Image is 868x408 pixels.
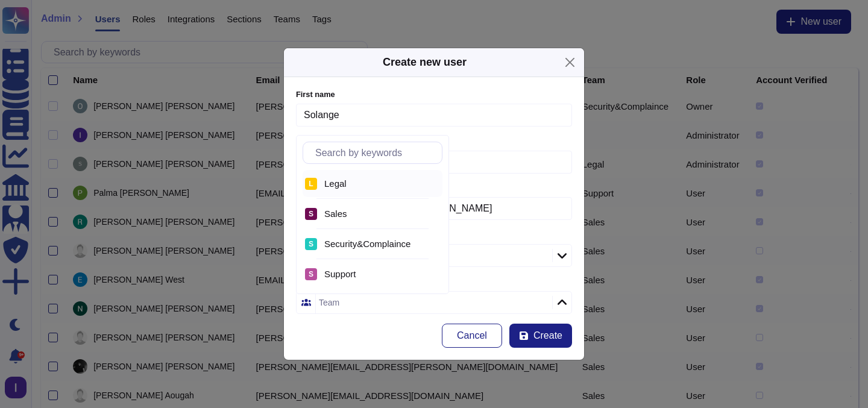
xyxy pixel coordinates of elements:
button: Cancel [442,324,502,348]
div: Security&Complaince [303,230,442,257]
div: Security&Complaince [303,236,319,253]
div: Legal [303,175,319,192]
input: Search by keywords [309,142,442,163]
div: S [305,268,317,280]
div: Legal [303,170,442,197]
span: Legal [324,178,347,189]
div: Security&Complaince [324,239,438,250]
span: Support [324,269,356,280]
div: Support [324,269,438,280]
div: Legal [324,178,438,189]
button: Close [561,53,579,72]
span: Create [533,331,562,341]
div: S [305,208,317,220]
div: Sales [303,206,319,222]
div: S [305,238,317,250]
div: Support [303,260,442,287]
button: Create [509,324,572,348]
div: Create new user [383,54,467,71]
div: Support [303,266,319,283]
div: L [305,178,317,190]
div: Team [319,298,339,307]
span: Cancel [457,331,487,341]
span: Sales [324,209,347,219]
label: First name [296,91,572,99]
div: Sales [303,200,442,227]
input: Enter user firstname [296,104,572,127]
span: Security&Complaince [324,239,410,250]
div: Sales [324,209,438,219]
